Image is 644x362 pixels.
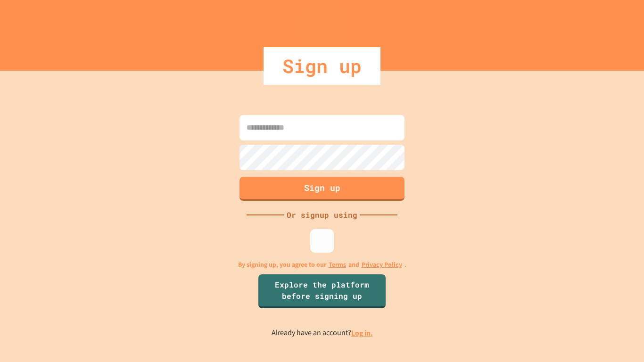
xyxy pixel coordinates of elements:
[272,327,373,339] p: Already have an account?
[315,234,329,248] img: google-icon.svg
[238,260,406,270] p: By signing up, you agree to our and .
[351,328,373,338] a: Log in.
[313,14,331,38] img: Logo.svg
[239,177,405,201] button: Sign up
[362,260,402,270] a: Privacy Policy
[329,260,346,270] a: Terms
[284,209,360,221] div: Or signup using
[604,324,635,353] iframe: chat widget
[566,283,635,323] iframe: chat widget
[264,47,380,85] div: Sign up
[258,274,386,308] a: Explore the platform before signing up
